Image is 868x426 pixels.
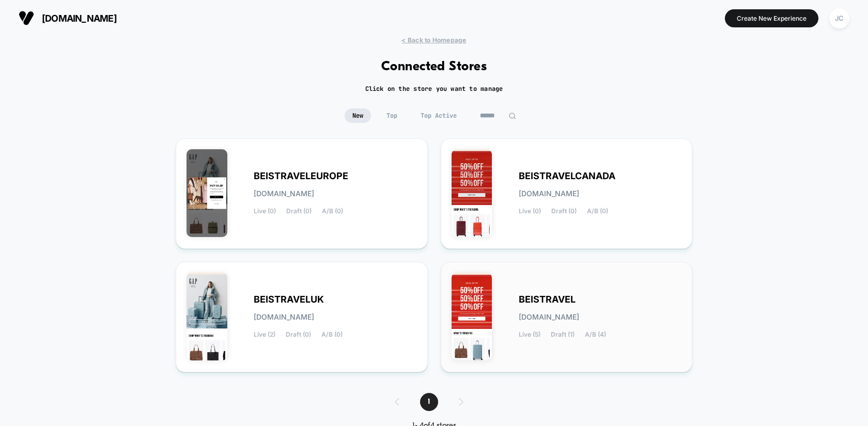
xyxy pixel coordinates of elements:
[322,208,343,215] span: A/B (0)
[519,331,540,338] span: Live (5)
[187,273,227,360] img: BEISTRAVELUK
[381,59,487,74] h1: Connected Stores
[519,296,576,303] span: BEISTRAVEL
[826,8,853,29] button: JC
[508,112,516,120] img: edit
[829,8,849,28] div: JC
[519,208,541,215] span: Live (0)
[413,108,464,123] span: Top Active
[519,190,579,197] span: [DOMAIN_NAME]
[420,393,438,411] span: 1
[452,273,492,360] img: BEISTRAVEL
[551,208,577,215] span: Draft (0)
[254,331,275,338] span: Live (2)
[286,208,312,215] span: Draft (0)
[16,10,120,26] button: [DOMAIN_NAME]
[254,208,276,215] span: Live (0)
[365,85,503,93] h2: Click on the store you want to manage
[401,36,466,44] span: < Back to Homepage
[254,296,324,303] span: BEISTRAVELUK
[19,10,34,26] img: Visually logo
[587,208,608,215] span: A/B (0)
[254,190,314,197] span: [DOMAIN_NAME]
[452,149,492,237] img: BEISTRAVELCANADA
[585,331,606,338] span: A/B (4)
[286,331,311,338] span: Draft (0)
[254,313,314,321] span: [DOMAIN_NAME]
[187,149,227,237] img: BEISTRAVELEUROPE
[725,9,818,27] button: Create New Experience
[519,172,615,180] span: BEISTRAVELCANADA
[379,108,405,123] span: Top
[42,13,117,24] span: [DOMAIN_NAME]
[345,108,371,123] span: New
[551,331,575,338] span: Draft (1)
[254,172,348,180] span: BEISTRAVELEUROPE
[321,331,343,338] span: A/B (0)
[519,313,579,321] span: [DOMAIN_NAME]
